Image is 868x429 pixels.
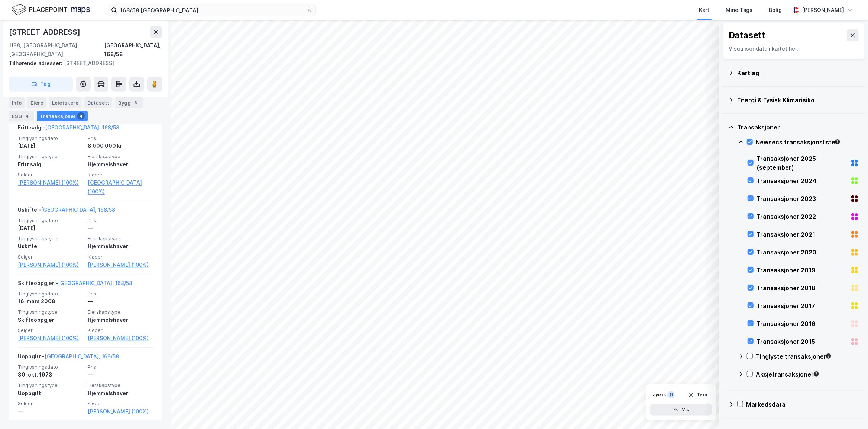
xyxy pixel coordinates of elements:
[88,382,153,388] span: Eierskapstype
[88,364,153,370] span: Pris
[88,370,153,379] div: —
[9,97,25,108] div: Info
[88,141,153,150] div: 8 000 000 kr
[757,230,847,239] div: Transaksjoner 2021
[41,207,115,213] a: [GEOGRAPHIC_DATA], 168/58
[88,327,153,333] span: Kjøper
[737,123,859,132] div: Transaksjoner
[88,389,153,398] div: Hjemmelshaver
[58,280,132,286] a: [GEOGRAPHIC_DATA], 168/58
[77,112,85,120] div: 4
[18,309,83,315] span: Tinglysningstype
[18,178,83,187] a: [PERSON_NAME] (100%)
[18,279,132,291] div: Skifteoppgjør -
[9,60,64,66] span: Tilhørende adresser:
[699,6,709,15] div: Kart
[757,301,847,310] div: Transaksjoner 2017
[88,217,153,224] span: Pris
[756,370,859,379] div: Aksjetransaksjoner
[18,316,83,324] div: Skifteoppgjør
[18,327,83,333] span: Selger
[88,400,153,407] span: Kjøper
[88,316,153,324] div: Hjemmelshaver
[132,99,140,106] div: 3
[18,364,83,370] span: Tinglysningsdato
[757,337,847,346] div: Transaksjoner 2015
[18,123,119,135] div: Fritt salg -
[18,407,83,416] div: —
[683,389,712,401] button: Tøm
[667,391,675,398] div: 11
[18,217,83,224] span: Tinglysningsdato
[757,194,847,203] div: Transaksjoner 2023
[9,26,82,38] div: [STREET_ADDRESS]
[18,297,83,306] div: 16. mars 2008
[84,97,112,108] div: Datasett
[756,352,859,361] div: Tinglyste transaksjoner
[88,334,153,343] a: [PERSON_NAME] (100%)
[18,382,83,388] span: Tinglysningstype
[737,96,859,105] div: Energi & Fysisk Klimarisiko
[88,178,153,196] a: [GEOGRAPHIC_DATA] (100%)
[802,6,844,15] div: [PERSON_NAME]
[23,112,31,120] div: 4
[757,212,847,221] div: Transaksjoner 2022
[18,291,83,297] span: Tinglysningsdato
[831,393,868,429] iframe: Chat Widget
[9,41,104,59] div: 1188, [GEOGRAPHIC_DATA], [GEOGRAPHIC_DATA]
[757,319,847,328] div: Transaksjoner 2016
[831,393,868,429] div: Kontrollprogram for chat
[18,172,83,178] span: Selger
[18,153,83,160] span: Tinglysningstype
[757,176,847,185] div: Transaksjoner 2024
[729,44,859,53] div: Visualiser data i kartet her.
[18,224,83,233] div: [DATE]
[37,111,88,121] div: Transaksjoner
[18,389,83,398] div: Uoppgitt
[737,68,859,77] div: Kartlag
[726,6,752,15] div: Mine Tags
[88,254,153,260] span: Kjøper
[88,260,153,269] a: [PERSON_NAME] (100%)
[45,353,119,359] a: [GEOGRAPHIC_DATA], 168/58
[9,111,34,121] div: ESG
[757,154,847,172] div: Transaksjoner 2025 (september)
[117,4,307,16] input: Søk på adresse, matrikkel, gårdeiere, leietakere eller personer
[18,205,115,217] div: Uskifte -
[729,29,765,41] div: Datasett
[757,284,847,292] div: Transaksjoner 2018
[757,266,847,275] div: Transaksjoner 2019
[834,138,841,145] div: Tooltip anchor
[650,404,712,416] button: Vis
[18,141,83,150] div: [DATE]
[12,3,90,16] img: logo.f888ab2527a4732fd821a326f86c7f29.svg
[88,297,153,306] div: —
[18,260,83,269] a: [PERSON_NAME] (100%)
[18,242,83,251] div: Uskifte
[746,400,859,409] div: Markedsdata
[88,236,153,242] span: Eierskapstype
[9,59,156,68] div: [STREET_ADDRESS]
[18,160,83,169] div: Fritt salg
[825,353,832,359] div: Tooltip anchor
[88,407,153,416] a: [PERSON_NAME] (100%)
[757,248,847,257] div: Transaksjoner 2020
[88,153,153,160] span: Eierskapstype
[88,242,153,251] div: Hjemmelshaver
[18,135,83,141] span: Tinglysningsdato
[88,160,153,169] div: Hjemmelshaver
[45,124,119,131] a: [GEOGRAPHIC_DATA], 168/58
[813,371,820,377] div: Tooltip anchor
[18,400,83,407] span: Selger
[18,370,83,379] div: 30. okt. 1973
[769,6,782,15] div: Bolig
[18,254,83,260] span: Selger
[88,224,153,233] div: —
[756,138,859,147] div: Newsecs transaksjonsliste
[27,97,46,108] div: Eiere
[88,309,153,315] span: Eierskapstype
[88,291,153,297] span: Pris
[18,236,83,242] span: Tinglysningstype
[9,77,73,92] button: Tag
[88,172,153,178] span: Kjøper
